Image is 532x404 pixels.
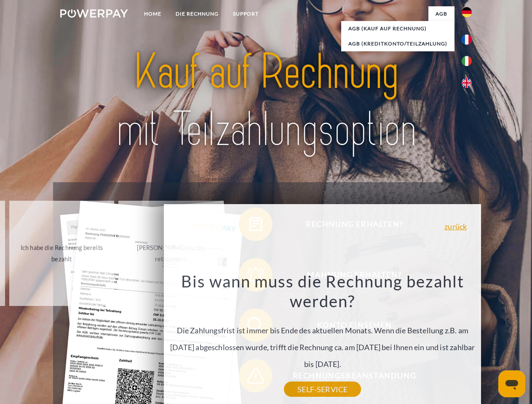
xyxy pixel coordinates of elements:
div: Ich habe die Rechnung bereits bezahlt [14,242,109,265]
a: Home [137,6,168,21]
img: logo-powerpay-white.svg [60,9,128,18]
img: it [462,56,472,66]
a: SUPPORT [226,6,266,21]
a: AGB (Kauf auf Rechnung) [341,21,454,36]
h3: Bis wann muss die Rechnung bezahlt werden? [169,271,476,311]
div: Die Zahlungsfrist ist immer bis Ende des aktuellen Monats. Wenn die Bestellung z.B. am [DATE] abg... [169,271,476,389]
a: zurück [444,223,467,230]
a: AGB (Kreditkonto/Teilzahlung) [341,36,454,51]
img: en [462,78,472,88]
a: SELF-SERVICE [284,382,361,397]
img: fr [462,35,472,45]
div: [PERSON_NAME] wurde retourniert [123,242,218,265]
a: DIE RECHNUNG [168,6,226,21]
img: title-powerpay_de.svg [80,40,452,161]
a: agb [428,6,454,21]
img: de [462,7,472,17]
iframe: Schaltfläche zum Öffnen des Messaging-Fensters [498,370,525,397]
